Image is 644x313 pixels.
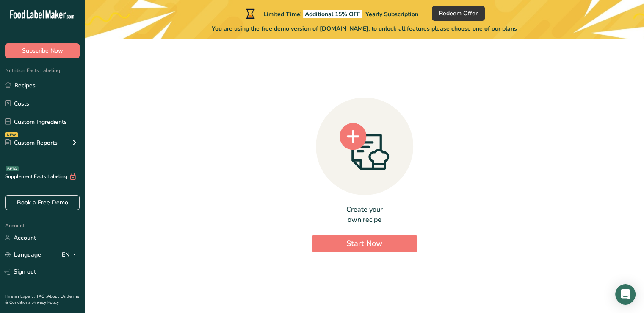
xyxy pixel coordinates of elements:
[502,25,517,33] span: plans
[5,138,58,147] div: Custom Reports
[5,43,80,58] button: Subscribe Now
[5,195,80,210] a: Book a Free Demo
[6,166,19,171] div: BETA
[47,293,67,299] a: About Us .
[5,293,35,299] a: Hire an Expert .
[22,46,63,55] span: Subscribe Now
[439,9,478,18] span: Redeem Offer
[37,293,47,299] a: FAQ .
[5,132,18,137] div: NEW
[212,24,517,33] span: You are using the free demo version of [DOMAIN_NAME], to unlock all features please choose one of...
[365,10,418,18] span: Yearly Subscription
[312,235,417,252] button: Start Now
[62,250,80,260] div: EN
[244,8,418,19] div: Limited Time!
[615,284,636,305] div: Open Intercom Messenger
[346,238,382,249] span: Start Now
[432,6,485,21] button: Redeem Offer
[303,10,362,18] span: Additional 15% OFF
[5,247,41,262] a: Language
[33,299,59,305] a: Privacy Policy
[312,204,417,225] div: Create your own recipe
[5,293,79,305] a: Terms & Conditions .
